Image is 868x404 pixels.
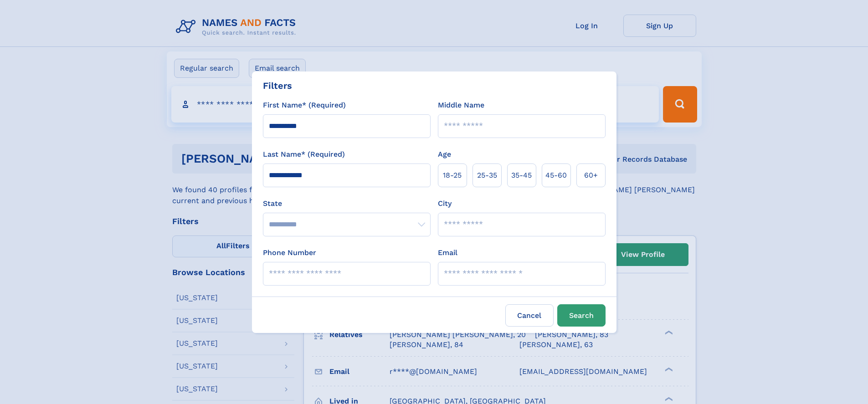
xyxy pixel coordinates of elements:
span: 35‑45 [511,170,532,181]
span: 60+ [584,170,598,181]
label: Middle Name [438,100,484,111]
label: Cancel [505,304,554,327]
label: First Name* (Required) [263,100,346,111]
label: Last Name* (Required) [263,149,345,160]
label: Email [438,247,457,258]
span: 18‑25 [443,170,462,181]
label: Age [438,149,451,160]
div: Filters [263,79,292,92]
label: Phone Number [263,247,316,258]
label: City [438,198,452,209]
span: 25‑35 [477,170,497,181]
label: State [263,198,431,209]
button: Search [557,304,606,327]
span: 45‑60 [545,170,567,181]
